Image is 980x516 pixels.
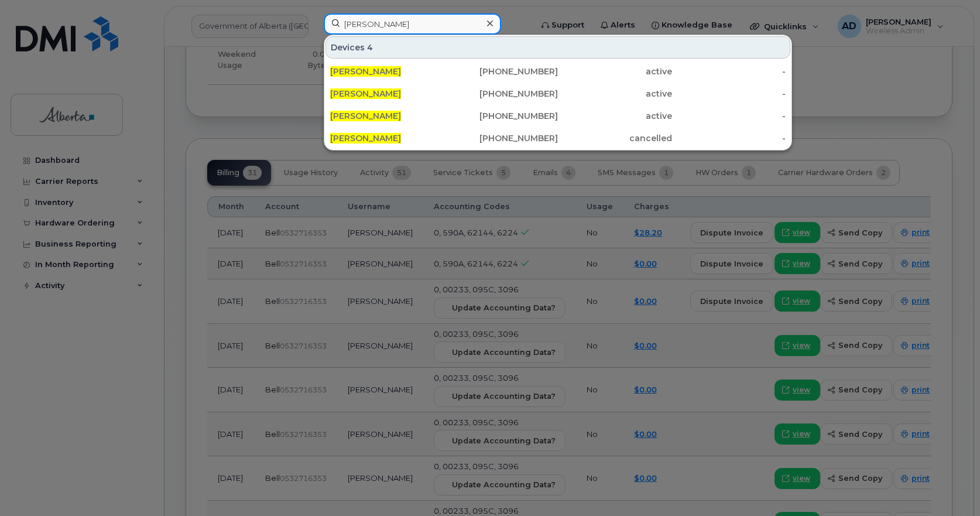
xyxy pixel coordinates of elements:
[324,13,501,35] input: Find something...
[330,111,401,121] span: [PERSON_NAME]
[672,132,786,144] div: -
[558,66,672,77] div: active
[367,42,373,53] span: 4
[444,132,558,144] div: [PHONE_NUMBER]
[325,61,790,82] a: [PERSON_NAME][PHONE_NUMBER]active-
[558,110,672,122] div: active
[444,110,558,122] div: [PHONE_NUMBER]
[325,128,790,149] a: [PERSON_NAME][PHONE_NUMBER]cancelled-
[325,105,790,127] a: [PERSON_NAME][PHONE_NUMBER]active-
[444,66,558,77] div: [PHONE_NUMBER]
[444,88,558,100] div: [PHONE_NUMBER]
[672,110,786,122] div: -
[325,36,790,59] div: Devices
[330,66,401,77] span: [PERSON_NAME]
[330,88,401,99] span: [PERSON_NAME]
[672,88,786,100] div: -
[558,88,672,100] div: active
[558,132,672,144] div: cancelled
[325,83,790,104] a: [PERSON_NAME][PHONE_NUMBER]active-
[672,66,786,77] div: -
[330,133,401,143] span: [PERSON_NAME]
